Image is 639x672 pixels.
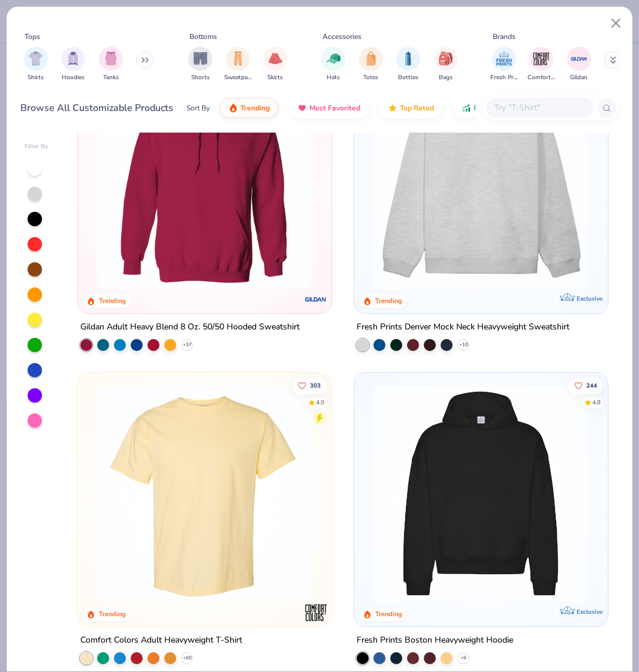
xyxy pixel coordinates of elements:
[231,52,245,65] img: Sweatpants Image
[570,50,588,68] img: Gildan Image
[297,103,307,113] img: most_fav.gif
[400,103,434,113] span: Top Rated
[269,52,282,65] img: Skirts Image
[359,47,383,82] button: filter button
[474,103,491,113] span: Price
[453,98,500,118] button: Price
[396,47,420,82] div: filter for Bottles
[532,50,550,68] img: Comfort Colors Image
[605,12,628,35] button: Close
[490,47,518,82] div: filter for Fresh Prints
[459,341,468,348] span: + 10
[263,47,287,82] button: filter button
[288,98,369,118] button: Most Favorited
[439,73,453,82] span: Bags
[460,654,466,661] span: + 9
[188,47,212,82] div: filter for Shorts
[398,73,418,82] span: Bottles
[20,101,173,115] div: Browse All Customizable Products
[310,382,321,388] span: 303
[304,287,328,311] img: Gildan logo
[186,103,210,113] div: Sort By
[567,47,591,82] button: filter button
[495,50,513,68] img: Fresh Prints Image
[224,47,252,82] button: filter button
[194,52,207,65] img: Shorts Image
[304,600,328,624] img: Comfort Colors logo
[25,142,49,151] div: Filter By
[528,47,555,82] div: filter for Comfort Colors
[379,98,443,118] button: Top Rated
[576,607,602,615] span: Exclusive
[528,47,555,82] button: filter button
[90,71,319,289] img: 01756b78-01f6-4cc6-8d8a-3c30c1a0c8ac
[183,654,192,661] span: + 60
[434,47,458,82] button: filter button
[189,31,217,42] div: Bottoms
[366,384,595,602] img: 91acfc32-fd48-4d6b-bdad-a4c1a30ac3fc
[28,73,44,82] span: Shirts
[188,47,212,82] button: filter button
[586,382,597,388] span: 244
[357,632,513,647] div: Fresh Prints Boston Heavyweight Hoodie
[363,73,378,82] span: Totes
[61,47,85,82] div: filter for Hoodies
[267,73,283,82] span: Skirts
[228,103,238,113] img: trending.gif
[224,47,252,82] div: filter for Sweatpants
[99,47,123,82] button: filter button
[568,377,603,394] button: Like
[321,47,345,82] div: filter for Hats
[219,98,279,118] button: Trending
[327,52,340,65] img: Hats Image
[191,73,210,82] span: Shorts
[439,52,452,65] img: Bags Image
[359,47,383,82] div: filter for Totes
[402,52,415,65] img: Bottles Image
[25,31,40,42] div: Tops
[493,31,516,42] div: Brands
[490,73,518,82] span: Fresh Prints
[263,47,287,82] div: filter for Skirts
[570,73,587,82] span: Gildan
[24,47,48,82] button: filter button
[322,31,361,42] div: Accessories
[90,384,319,602] img: 029b8af0-80e6-406f-9fdc-fdf898547912
[576,294,602,302] span: Exclusive
[104,52,117,65] img: Tanks Image
[309,103,360,113] span: Most Favorited
[103,73,119,82] span: Tanks
[592,398,601,407] div: 4.8
[99,47,123,82] div: filter for Tanks
[364,52,378,65] img: Totes Image
[388,103,397,113] img: TopRated.gif
[224,73,252,82] span: Sweatpants
[357,319,569,334] div: Fresh Prints Denver Mock Neck Heavyweight Sweatshirt
[434,47,458,82] div: filter for Bags
[67,52,80,65] img: Hoodies Image
[528,73,555,82] span: Comfort Colors
[62,73,85,82] span: Hoodies
[316,398,324,407] div: 4.9
[61,47,85,82] button: filter button
[396,47,420,82] button: filter button
[490,47,518,82] button: filter button
[327,73,340,82] span: Hats
[240,103,270,113] span: Trending
[567,47,591,82] div: filter for Gildan
[366,71,595,289] img: f5d85501-0dbb-4ee4-b115-c08fa3845d83
[80,632,242,647] div: Comfort Colors Adult Heavyweight T-Shirt
[183,341,192,348] span: + 37
[80,319,300,334] div: Gildan Adult Heavy Blend 8 Oz. 50/50 Hooded Sweatshirt
[29,52,43,65] img: Shirts Image
[24,47,48,82] div: filter for Shirts
[493,101,586,115] input: Try "T-Shirt"
[321,47,345,82] button: filter button
[292,377,327,394] button: Like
